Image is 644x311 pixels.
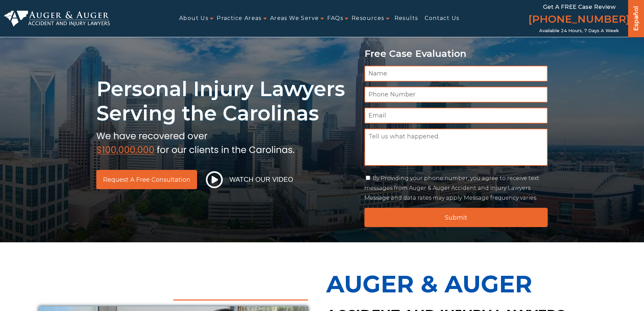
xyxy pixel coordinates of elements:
input: Submit [364,208,548,227]
a: Practice Areas [217,11,262,26]
img: Auger & Auger Accident and Injury Lawyers Logo [4,10,110,27]
h1: Personal Injury Lawyers Serving the Carolinas [96,77,356,126]
input: Name [364,66,548,82]
a: Contact Us [425,11,459,26]
input: Phone Number [364,87,548,103]
a: Request a Free Consultation [96,170,197,189]
button: Watch Our Video [204,171,295,188]
a: [PHONE_NUMBER] [528,12,630,28]
span: Get a FREE Case Review [543,3,616,10]
p: Auger & Auger [326,263,605,305]
a: FAQs [327,11,343,26]
a: Resources [352,11,384,26]
span: Request a Free Consultation [103,177,190,183]
p: Free Case Evaluation [364,48,548,59]
span: Available 24 Hours, 7 Days a Week [539,28,619,34]
a: Results [395,11,418,26]
input: Email [364,108,548,124]
a: Areas We Serve [270,11,319,26]
img: sub text [96,129,294,155]
label: By Providing your phone number, you agree to receive text messages from Auger & Auger Accident an... [364,175,539,201]
a: About Us [179,11,208,26]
